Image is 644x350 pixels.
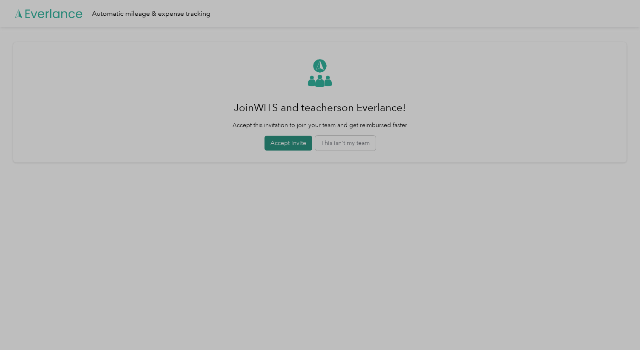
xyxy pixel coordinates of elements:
[315,136,376,151] button: This isn't my team
[92,9,210,19] div: Automatic mileage & expense tracking
[233,97,407,118] h1: Join WITS and teachers on Everlance!
[233,121,407,130] p: Accept this invitation to join your team and get reimbursed faster
[596,302,644,350] iframe: Everlance-gr Chat Button Frame
[264,136,312,151] button: Accept invite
